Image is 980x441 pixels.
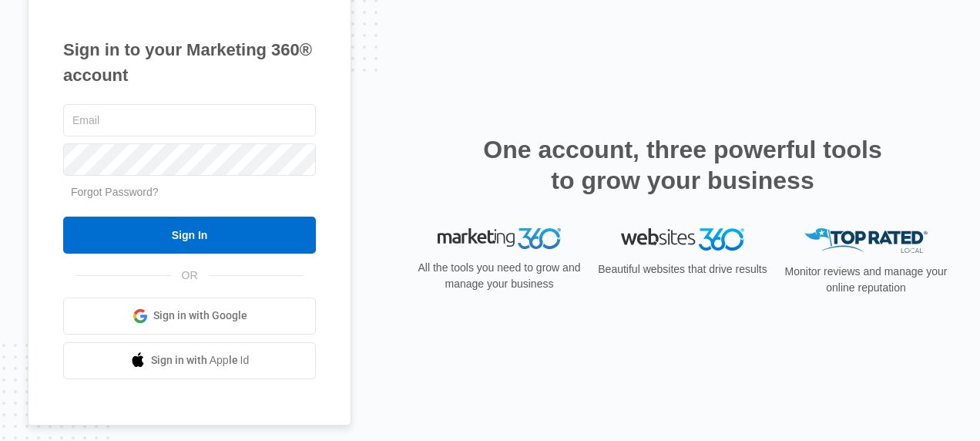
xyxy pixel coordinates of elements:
[71,186,159,198] a: Forgot Password?
[63,298,316,335] a: Sign in with Google
[478,134,887,196] h2: One account, three powerful tools to grow your business
[153,308,247,324] span: Sign in with Google
[596,261,769,278] p: Beautiful websites that drive results
[780,264,952,296] p: Monitor reviews and manage your online reputation
[63,342,316,379] a: Sign in with Apple Id
[63,104,316,136] input: Email
[621,228,744,251] img: Websites 360
[63,217,316,254] input: Sign In
[413,260,586,292] p: All the tools you need to grow and manage your business
[151,352,250,369] span: Sign in with Apple Id
[171,268,209,284] span: OR
[804,228,928,254] img: Top Rated Local
[63,37,316,88] h1: Sign in to your Marketing 360® account
[438,228,561,250] img: Marketing 360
